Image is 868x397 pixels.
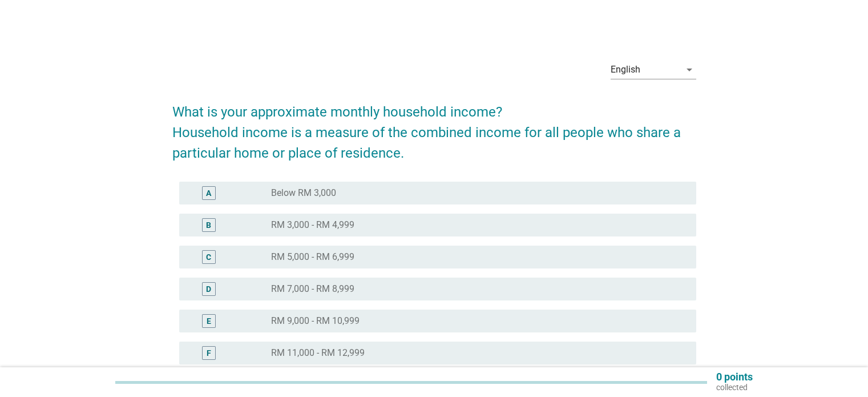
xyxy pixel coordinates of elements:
[271,347,365,359] label: RM 11,000 - RM 12,999
[716,372,753,382] p: 0 points
[207,347,211,359] div: F
[611,65,640,75] div: English
[271,315,360,327] label: RM 9,000 - RM 10,999
[206,187,211,199] div: A
[172,90,696,163] h2: What is your approximate monthly household income? Household income is a measure of the combined ...
[271,219,354,231] label: RM 3,000 - RM 4,999
[206,283,211,295] div: D
[207,315,211,327] div: E
[271,251,354,263] label: RM 5,000 - RM 6,999
[206,219,211,231] div: B
[271,283,354,295] label: RM 7,000 - RM 8,999
[206,251,211,263] div: C
[716,382,753,392] p: collected
[683,63,696,77] i: arrow_drop_down
[271,187,336,199] label: Below RM 3,000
